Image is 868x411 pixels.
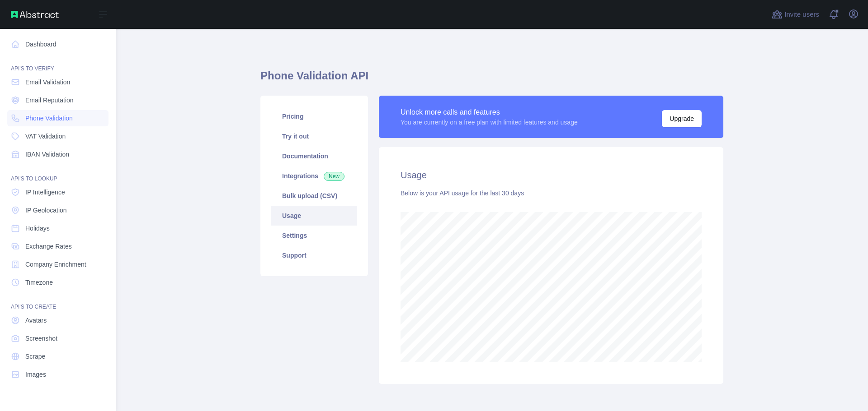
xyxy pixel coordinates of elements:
[401,118,578,127] div: You are currently on a free plan with limited features and usage
[271,206,357,226] a: Usage
[7,348,108,365] a: Scrape
[7,256,108,272] a: Company Enrichment
[25,206,67,215] span: IP Geolocation
[271,126,357,146] a: Try it out
[271,146,357,166] a: Documentation
[25,150,69,159] span: IBAN Validation
[25,370,46,379] span: Images
[7,92,108,108] a: Email Reputation
[784,9,819,20] span: Invite users
[11,11,59,18] img: Abstract API
[7,202,108,218] a: IP Geolocation
[25,224,50,233] span: Holidays
[7,312,108,328] a: Avatars
[25,260,86,269] span: Company Enrichment
[401,169,702,181] h2: Usage
[25,352,45,361] span: Scrape
[7,146,108,162] a: IBAN Validation
[7,330,108,346] a: Screenshot
[7,220,108,236] a: Holidays
[401,189,702,198] div: Below is your API usage for the last 30 days
[271,106,357,126] a: Pricing
[662,110,702,127] button: Upgrade
[7,110,108,126] a: Phone Validation
[25,78,70,87] span: Email Validation
[25,334,57,343] span: Screenshot
[7,238,108,254] a: Exchange Rates
[271,245,357,265] a: Support
[7,292,108,310] div: API'S TO CREATE
[7,36,108,52] a: Dashboard
[260,69,723,90] h1: Phone Validation API
[7,74,108,90] a: Email Validation
[25,132,66,141] span: VAT Validation
[7,184,108,200] a: IP Intelligence
[25,96,74,105] span: Email Reputation
[7,54,108,72] div: API'S TO VERIFY
[324,172,344,181] span: New
[7,274,108,291] a: Timezone
[7,164,108,182] div: API'S TO LOOKUP
[271,186,357,206] a: Bulk upload (CSV)
[25,188,65,197] span: IP Intelligence
[401,107,578,118] div: Unlock more calls and features
[25,316,47,325] span: Avatars
[7,366,108,383] a: Images
[25,242,72,251] span: Exchange Rates
[770,7,821,22] button: Invite users
[7,128,108,144] a: VAT Validation
[271,226,357,245] a: Settings
[25,278,53,287] span: Timezone
[271,166,357,186] a: Integrations New
[25,114,73,123] span: Phone Validation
